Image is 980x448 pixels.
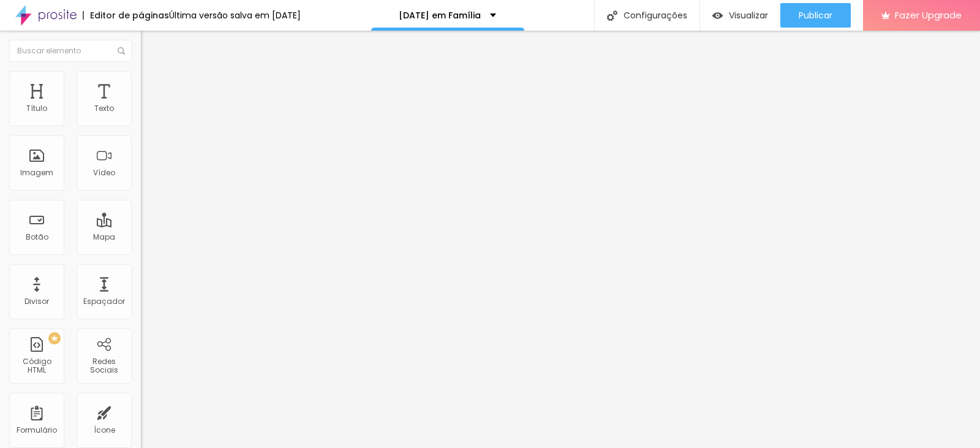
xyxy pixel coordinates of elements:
div: Vídeo [93,169,115,177]
div: Última versão salva em [DATE] [169,11,301,20]
div: Espaçador [83,297,125,306]
div: Redes Sociais [80,357,128,375]
div: Formulário [17,426,57,435]
div: Mapa [93,233,115,241]
div: Imagem [20,169,53,177]
button: Visualizar [700,3,780,28]
button: Publicar [780,3,851,28]
div: Código HTML [12,357,61,375]
img: Icone [607,10,617,21]
div: Texto [94,104,114,113]
p: [DATE] em Família [399,11,481,20]
span: Fazer Upgrade [895,10,962,20]
div: Botão [26,233,48,241]
img: view-1.svg [712,10,723,21]
iframe: Editor [141,31,980,448]
div: Divisor [24,297,49,306]
span: Publicar [799,10,832,20]
div: Editor de páginas [83,11,169,20]
img: Icone [118,47,125,55]
input: Buscar elemento [9,40,132,62]
div: Ícone [94,426,115,435]
div: Título [26,104,47,113]
span: Visualizar [729,10,768,20]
